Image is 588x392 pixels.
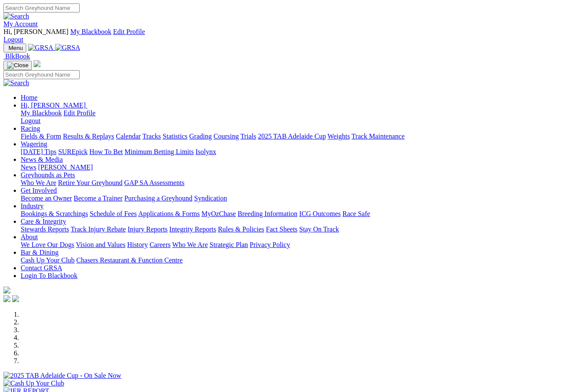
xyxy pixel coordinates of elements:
img: logo-grsa-white.png [34,60,40,67]
button: Toggle navigation [3,61,32,70]
a: Statistics [163,133,188,140]
a: Bookings & Scratchings [21,210,88,217]
img: Search [3,12,29,20]
a: Who We Are [21,179,56,186]
span: Menu [9,45,23,51]
img: 2025 TAB Adelaide Cup - On Sale Now [3,372,121,380]
a: News & Media [21,156,63,163]
a: Fact Sheets [266,225,297,233]
span: Hi, [PERSON_NAME] [3,28,68,35]
a: Breeding Information [238,210,297,217]
a: Applications & Forms [138,210,200,217]
img: Cash Up Your Club [3,380,64,387]
a: [DATE] Tips [21,148,56,155]
a: BlkBook [3,52,30,60]
a: Stewards Reports [21,225,69,233]
a: Purchasing a Greyhound [124,194,192,202]
a: Race Safe [342,210,370,217]
a: Syndication [194,194,227,202]
a: Greyhounds as Pets [21,171,75,179]
a: GAP SA Assessments [124,179,185,186]
img: GRSA [55,44,80,52]
div: Care & Integrity [21,225,585,233]
a: Home [21,94,37,101]
a: Contact GRSA [21,264,62,272]
a: Results & Replays [63,133,114,140]
a: Track Injury Rebate [71,225,126,233]
a: Weights [328,133,350,140]
a: Bar & Dining [21,249,59,256]
img: logo-grsa-white.png [3,287,10,293]
a: Logout [21,117,40,124]
img: Search [3,79,29,87]
a: Fields & Form [21,133,61,140]
img: facebook.svg [3,295,10,302]
a: Who We Are [172,241,208,248]
a: About [21,233,38,241]
span: BlkBook [5,52,30,60]
div: Industry [21,210,585,218]
div: Bar & Dining [21,256,585,264]
div: My Account [3,28,585,43]
img: twitter.svg [12,295,19,302]
a: Edit Profile [64,109,96,117]
a: Tracks [142,133,161,140]
a: SUREpick [58,148,87,155]
a: Strategic Plan [210,241,248,248]
a: Privacy Policy [250,241,290,248]
a: How To Bet [90,148,123,155]
button: Toggle navigation [3,43,26,52]
div: Hi, [PERSON_NAME] [21,109,585,125]
a: Get Involved [21,187,57,194]
a: Coursing [214,133,239,140]
div: Get Involved [21,194,585,202]
a: Integrity Reports [169,225,216,233]
a: Edit Profile [113,28,145,35]
a: Logout [3,36,23,43]
a: We Love Our Dogs [21,241,74,248]
a: Wagering [21,140,47,148]
a: Retire Your Greyhound [58,179,123,186]
a: Hi, [PERSON_NAME] [21,102,87,109]
div: News & Media [21,164,585,171]
a: Rules & Policies [218,225,264,233]
a: Racing [21,125,40,132]
a: Grading [189,133,212,140]
a: Injury Reports [127,225,167,233]
div: Racing [21,133,585,140]
a: History [127,241,148,248]
a: My Blackbook [70,28,111,35]
a: MyOzChase [201,210,236,217]
a: My Blackbook [21,109,62,117]
span: Hi, [PERSON_NAME] [21,102,86,109]
a: Industry [21,202,43,210]
img: GRSA [28,44,53,52]
a: Stay On Track [299,225,339,233]
a: Schedule of Fees [90,210,136,217]
a: My Account [3,20,38,28]
img: Close [7,62,28,69]
a: ICG Outcomes [299,210,340,217]
a: Minimum Betting Limits [124,148,194,155]
div: Wagering [21,148,585,156]
a: Login To Blackbook [21,272,77,279]
input: Search [3,3,80,12]
a: Isolynx [195,148,216,155]
a: Calendar [116,133,141,140]
input: Search [3,70,80,79]
a: Care & Integrity [21,218,66,225]
a: Trials [240,133,256,140]
a: News [21,164,36,171]
a: 2025 TAB Adelaide Cup [258,133,326,140]
a: Become an Owner [21,194,72,202]
div: Greyhounds as Pets [21,179,585,187]
a: Vision and Values [76,241,125,248]
a: Cash Up Your Club [21,256,74,264]
a: Become a Trainer [74,194,123,202]
a: Track Maintenance [352,133,405,140]
div: About [21,241,585,249]
a: Chasers Restaurant & Function Centre [76,256,183,264]
a: Careers [149,241,170,248]
a: [PERSON_NAME] [38,164,93,171]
